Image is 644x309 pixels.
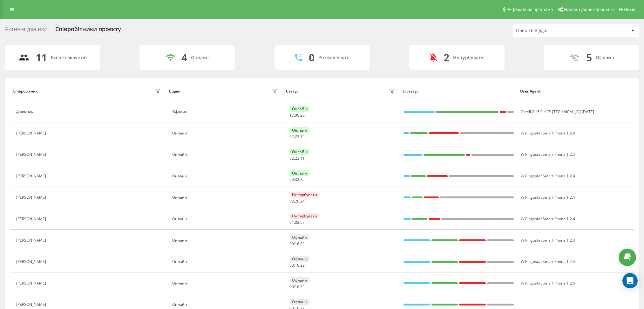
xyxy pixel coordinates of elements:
[172,238,279,243] div: Онлайн
[521,173,575,179] span: W Ringostat Smart Phone 1.2.4
[16,131,48,135] div: [PERSON_NAME]
[172,281,279,285] div: Онлайн
[521,130,575,136] span: W Ringostat Smart Phone 1.2.4
[286,89,298,93] div: Статус
[289,177,305,182] div: : :
[289,241,294,246] span: 00
[289,220,305,225] div: : :
[5,26,48,36] div: Активні дзвінки
[444,52,449,64] div: 2
[289,263,305,268] div: : :
[300,113,305,118] span: 26
[289,106,309,112] div: Онлайн
[295,263,299,268] span: 16
[289,113,305,118] div: : :
[55,26,121,36] div: Співробітники проєкту
[16,281,48,285] div: [PERSON_NAME]
[300,284,305,289] span: 22
[16,259,48,264] div: [PERSON_NAME]
[16,302,48,307] div: [PERSON_NAME]
[172,259,279,264] div: Онлайн
[191,55,209,60] div: Онлайн
[172,152,279,157] div: Онлайн
[172,195,279,200] div: Онлайн
[521,259,575,264] span: W Ringostat Smart Phone 1.2.4
[289,156,305,161] div: : :
[289,213,320,219] div: Не турбувати
[289,277,310,283] div: Офлайн
[295,113,299,118] span: 00
[172,217,279,221] div: Онлайн
[51,55,86,60] div: Всього акаунтів
[289,220,294,225] span: 01
[300,198,305,204] span: 24
[295,155,299,161] span: 23
[309,52,315,64] div: 0
[289,285,305,289] div: : :
[521,237,575,243] span: W Ringostat Smart Phone 1.2.4
[564,7,613,12] span: Налаштування профілю
[295,220,299,225] span: 02
[295,284,299,289] span: 16
[596,55,614,60] div: Офлайн
[453,55,484,60] div: Не турбувати
[521,152,575,157] span: W Ringostat Smart Phone 1.2.4
[295,241,299,246] span: 16
[289,242,305,246] div: : :
[622,273,638,288] div: Open Intercom Messenger
[16,109,36,114] div: Діректкол
[16,174,48,178] div: [PERSON_NAME]
[289,134,305,139] div: : :
[289,299,310,305] div: Офлайн
[172,131,279,135] div: Онлайн
[169,89,180,93] div: Відділ
[521,109,594,114] span: Oktell 2.15.0 HCS [TECHNICAL_ID] [DATE]
[295,134,299,139] span: 23
[181,52,187,64] div: 4
[586,52,592,64] div: 5
[16,217,48,221] div: [PERSON_NAME]
[289,234,310,240] div: Офлайн
[289,199,305,203] div: : :
[318,55,349,60] div: Розмовляють
[300,134,305,139] span: 14
[289,263,294,268] span: 00
[289,113,294,118] span: 17
[295,198,299,204] span: 20
[172,302,279,307] div: Онлайн
[16,195,48,200] div: [PERSON_NAME]
[13,89,38,93] div: Співробітник
[36,52,47,64] div: 11
[16,238,48,243] div: [PERSON_NAME]
[300,220,305,225] span: 57
[289,170,309,176] div: Онлайн
[521,216,575,222] span: W Ringostat Smart Phone 1.2.4
[520,89,631,93] div: User Agent
[300,155,305,161] span: 11
[300,263,305,268] span: 22
[16,152,48,157] div: [PERSON_NAME]
[289,134,294,139] span: 02
[289,284,294,289] span: 00
[172,110,279,114] div: Офлайн
[289,177,294,182] span: 00
[516,28,592,33] div: Оберіть відділ
[300,177,305,182] span: 25
[295,177,299,182] span: 32
[521,280,575,286] span: W Ringostat Smart Phone 1.2.4
[289,192,320,198] div: Не турбувати
[289,198,294,204] span: 02
[403,89,514,93] div: В статусі
[172,174,279,178] div: Онлайн
[289,256,310,262] div: Офлайн
[300,241,305,246] span: 22
[289,155,294,161] span: 02
[289,149,309,155] div: Онлайн
[289,127,309,133] div: Онлайн
[624,7,635,12] span: Вихід
[521,195,575,200] span: W Ringostat Smart Phone 1.2.4
[506,7,553,12] span: Реферальна програма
